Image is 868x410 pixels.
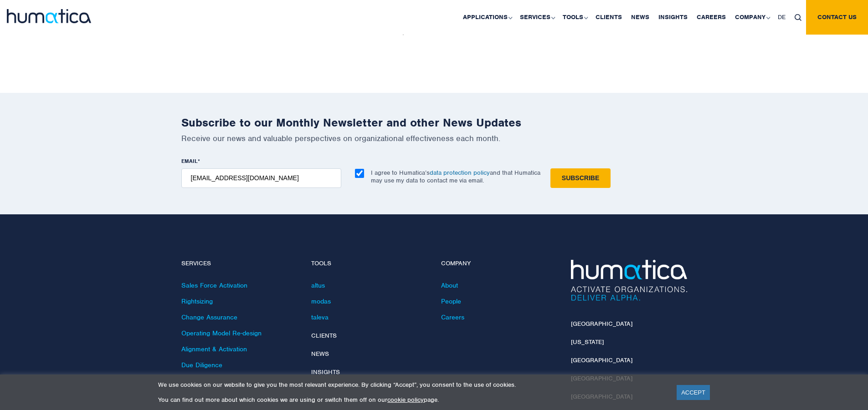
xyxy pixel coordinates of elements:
[181,345,247,353] a: Alignment & Activation
[311,260,427,268] h4: Tools
[181,116,687,130] h2: Subscribe to our Monthly Newsletter and other News Updates
[387,396,424,404] a: cookie policy
[181,157,198,165] span: EMAIL
[181,297,213,305] a: Rightsizing
[158,396,665,404] p: You can find out more about which cookies we are using or switch them off on our page.
[571,338,604,346] a: [US_STATE]
[441,260,557,268] h4: Company
[571,356,632,364] a: [GEOGRAPHIC_DATA]
[571,260,687,301] img: Humatica
[7,9,91,23] img: logo
[181,313,237,321] a: Change Assurance
[181,361,222,369] a: Due Diligence
[778,13,786,21] span: DE
[441,297,461,305] a: People
[311,297,331,305] a: modas
[311,332,337,339] a: Clients
[181,281,247,289] a: Sales Force Activation
[181,168,341,188] input: name@company.com
[181,133,687,143] p: Receive our news and valuable perspectives on organizational effectiveness each month.
[311,281,325,289] a: altus
[311,313,329,321] a: taleva
[441,281,458,289] a: About
[181,260,298,268] h4: Services
[371,169,540,184] p: I agree to Humatica’s and that Humatica may use my data to contact me via email.
[795,14,801,21] img: search_icon
[677,385,710,400] a: ACCEPT
[158,381,665,389] p: We use cookies on our website to give you the most relevant experience. By clicking “Accept”, you...
[311,368,340,376] a: Insights
[311,350,329,358] a: News
[430,169,490,177] a: data protection policy
[355,169,364,178] input: I agree to Humatica’sdata protection policyand that Humatica may use my data to contact me via em...
[550,168,611,188] input: Subscribe
[571,320,632,328] a: [GEOGRAPHIC_DATA]
[441,313,464,321] a: Careers
[181,329,262,337] a: Operating Model Re-design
